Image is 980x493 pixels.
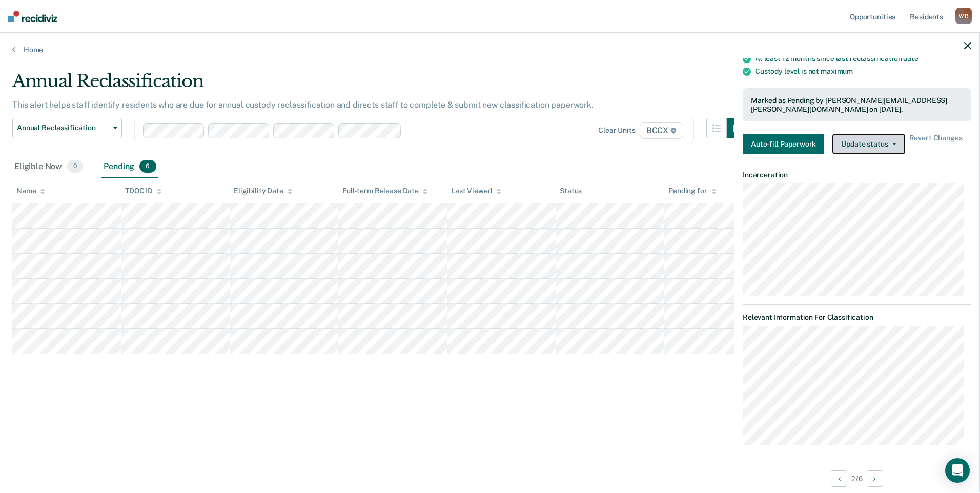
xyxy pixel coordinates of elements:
span: maximum [821,67,853,75]
span: Revert Changes [909,134,963,154]
p: This alert helps staff identify residents who are due for annual custody reclassification and dir... [12,100,594,110]
div: Custody level is not [755,67,971,76]
div: Eligible Now [12,156,85,178]
button: Next Opportunity [867,470,883,487]
span: date [903,54,918,63]
a: Navigate to form link [743,134,828,154]
button: Update status [832,134,905,154]
span: BCCX [640,122,683,139]
button: Auto-fill Paperwork [743,134,824,154]
div: Pending for [668,187,716,195]
div: Name [16,187,45,195]
div: Clear units [598,126,636,135]
span: Annual Reclassification [17,124,109,132]
div: Status [560,187,582,195]
div: 2 / 6 [734,465,979,492]
div: Eligibility Date [234,187,293,195]
div: W R [955,8,972,24]
button: Previous Opportunity [831,470,847,487]
div: Open Intercom Messenger [945,458,970,483]
dt: Incarceration [743,171,971,179]
div: TDOC ID [125,187,162,195]
a: Home [12,45,968,54]
span: 6 [139,160,156,173]
div: Last Viewed [451,187,501,195]
div: Full-term Release Date [342,187,428,195]
img: Recidiviz [8,11,57,22]
span: 0 [67,160,83,173]
div: Annual Reclassification [12,71,747,100]
div: At least 12 months since last reclassification [755,54,971,63]
div: Marked as Pending by [PERSON_NAME][EMAIL_ADDRESS][PERSON_NAME][DOMAIN_NAME] on [DATE]. [751,96,963,114]
div: Pending [101,156,158,178]
dt: Relevant Information For Classification [743,313,971,322]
